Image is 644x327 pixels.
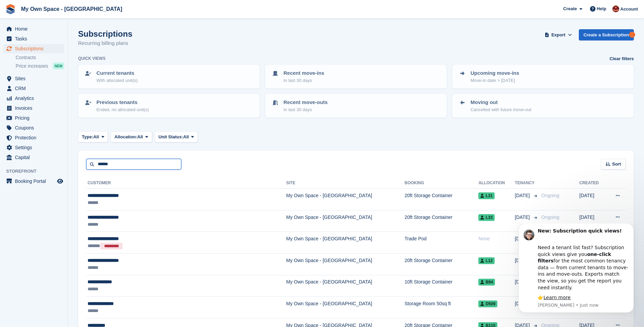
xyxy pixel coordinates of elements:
[183,134,189,140] span: All
[30,4,121,78] div: Message content
[79,94,259,117] a: Previous tenants Ended, no allocated unit(s)
[137,134,143,140] span: All
[405,178,479,189] th: Booking
[478,279,495,286] span: B94
[544,29,573,40] button: Export
[15,84,56,93] span: CRM
[15,44,56,53] span: Subscriptions
[266,94,446,117] a: Recent move-outs In last 30 days
[78,39,132,47] p: Recurring billing plans
[30,14,121,67] div: Need a tenant list fast? Subscription quick views give you for the most common tenancy data — fro...
[15,34,56,44] span: Tasks
[478,214,495,221] span: L33
[612,161,621,168] span: Sort
[96,69,137,77] p: Current tenants
[515,178,539,189] th: Tenancy
[478,192,495,199] span: L31
[478,300,497,307] span: D509
[286,178,405,189] th: Site
[551,32,565,38] span: Export
[283,69,324,77] p: Recent move-ins
[159,134,183,140] span: Unit Status:
[471,77,519,84] p: Move-in date > [DATE]
[405,253,479,275] td: 20ft Storage Container
[15,93,56,103] span: Analytics
[579,178,606,189] th: Created
[283,77,324,84] p: In last 30 days
[15,123,56,133] span: Coupons
[53,63,64,69] div: NEW
[3,84,64,93] a: menu
[3,93,64,103] a: menu
[78,55,106,62] h6: Quick views
[405,210,479,232] td: 20ft Storage Container
[3,34,64,44] a: menu
[3,24,64,34] a: menu
[629,32,635,38] div: Tooltip anchor
[286,210,405,232] td: My Own Space - [GEOGRAPHIC_DATA]
[16,54,64,61] a: Contracts
[15,143,56,152] span: Settings
[6,168,68,175] span: Storefront
[3,113,64,123] a: menu
[3,153,64,162] a: menu
[93,134,99,140] span: All
[515,192,531,199] span: [DATE]
[30,4,113,10] b: New: Subscription quick views!
[16,63,48,69] span: Price increases
[515,214,531,221] span: [DATE]
[15,113,56,123] span: Pricing
[471,69,519,77] p: Upcoming move-ins
[5,4,16,14] img: stora-icon-8386f47178a22dfd0bd8f6a31ec36ba5ce8667c1dd55bd0f319d3a0aa187defe.svg
[405,189,479,210] td: 20ft Storage Container
[15,6,26,17] img: Profile image for Steven
[96,99,149,106] p: Previous tenants
[96,106,149,113] p: Ended, no allocated unit(s)
[15,153,56,162] span: Capital
[15,24,56,34] span: Home
[609,55,634,62] a: Clear filters
[3,133,64,142] a: menu
[16,62,64,70] a: Price increases NEW
[286,189,405,210] td: My Own Space - [GEOGRAPHIC_DATA]
[283,99,328,106] p: Recent move-outs
[155,131,198,142] button: Unit Status: All
[541,214,559,220] span: Ongoing
[3,176,64,186] a: menu
[3,143,64,152] a: menu
[405,232,479,254] td: Trade Pod
[78,29,132,38] h1: Subscriptions
[597,5,606,12] span: Help
[579,189,606,210] td: [DATE]
[478,178,515,189] th: Allocation
[56,177,64,185] a: Preview store
[283,106,328,113] p: In last 30 days
[471,99,531,106] p: Moving out
[35,71,62,76] a: Learn more
[286,253,405,275] td: My Own Space - [GEOGRAPHIC_DATA]
[15,74,56,83] span: Sites
[471,106,531,113] p: Cancelled with future move-out
[15,176,56,186] span: Booking Portal
[453,94,633,117] a: Moving out Cancelled with future move-out
[114,134,137,140] span: Allocation:
[612,5,619,12] img: Megan Angel
[86,178,286,189] th: Customer
[266,65,446,88] a: Recent move-ins In last 30 days
[579,210,606,232] td: [DATE]
[508,224,644,317] iframe: Intercom notifications message
[3,103,64,113] a: menu
[18,3,125,15] a: My Own Space - [GEOGRAPHIC_DATA]
[405,297,479,319] td: Storage Room 50sq ft
[286,232,405,254] td: My Own Space - [GEOGRAPHIC_DATA]
[15,103,56,113] span: Invoices
[453,65,633,88] a: Upcoming move-ins Move-in date > [DATE]
[286,297,405,319] td: My Own Space - [GEOGRAPHIC_DATA]
[30,79,121,85] p: Message from Steven, sent Just now
[96,77,137,84] p: With allocated unit(s)
[478,235,515,242] div: None
[563,5,577,12] span: Create
[79,65,259,88] a: Current tenants With allocated unit(s)
[78,131,108,142] button: Type: All
[3,123,64,133] a: menu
